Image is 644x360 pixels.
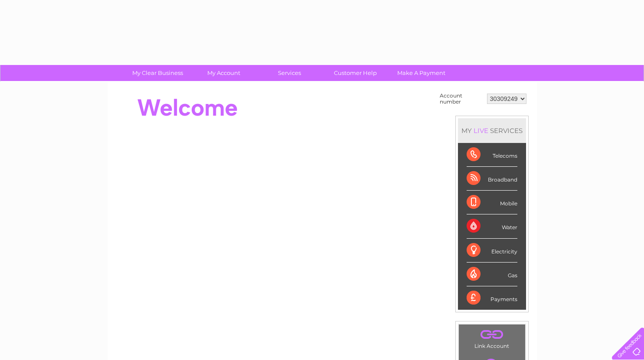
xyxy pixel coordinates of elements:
div: Telecoms [467,143,517,167]
a: My Account [188,65,259,81]
div: Broadband [467,167,517,191]
div: Payments [467,286,517,310]
a: Customer Help [320,65,391,81]
a: . [461,327,523,342]
a: Services [254,65,325,81]
div: Electricity [467,239,517,263]
div: Water [467,214,517,238]
td: Account number [438,91,485,107]
div: Gas [467,263,517,286]
div: MY SERVICES [458,118,526,143]
a: My Clear Business [122,65,193,81]
a: Make A Payment [386,65,457,81]
div: Mobile [467,191,517,214]
div: LIVE [472,126,490,135]
td: Link Account [458,324,526,351]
